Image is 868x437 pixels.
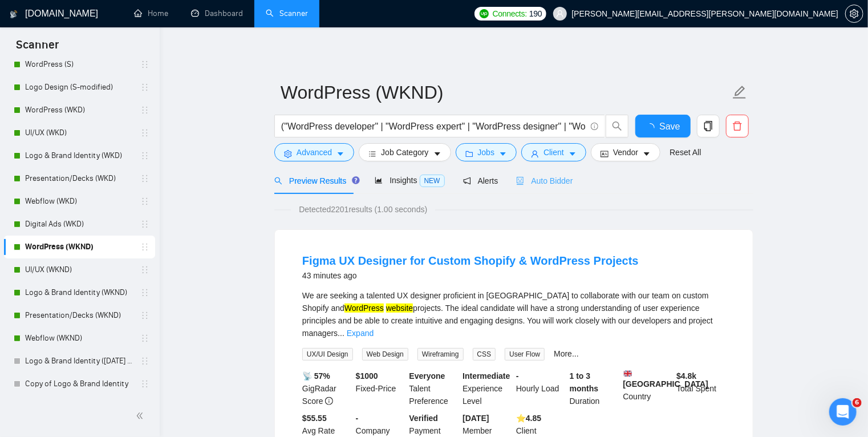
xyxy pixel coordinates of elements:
[140,311,149,320] span: holder
[521,143,586,161] button: userClientcaret-down
[670,146,701,159] a: Reset All
[336,149,344,158] span: caret-down
[732,85,747,100] span: edit
[697,115,720,137] button: copy
[25,144,133,167] a: Logo & Brand Identity (WKD)
[140,265,149,274] span: holder
[499,149,507,158] span: caret-down
[460,370,514,407] div: Experience Level
[463,371,510,381] b: Intermediate
[140,174,149,183] span: holder
[347,329,374,338] a: Expand
[191,9,243,18] a: dashboardDashboard
[514,370,567,407] div: Hourly Load
[140,379,149,389] span: holder
[25,327,133,350] a: Webflow (WKND)
[344,304,384,313] mark: WordPress
[409,371,445,381] b: Everyone
[613,146,638,159] span: Vendor
[433,149,441,158] span: caret-down
[140,151,149,160] span: holder
[284,149,292,158] span: setting
[463,176,498,185] span: Alerts
[569,149,577,158] span: caret-down
[25,53,133,76] a: WordPress (S)
[281,78,730,107] input: Scanner name...
[140,128,149,137] span: holder
[674,370,728,407] div: Total Spent
[274,177,282,185] span: search
[4,26,155,418] li: My Scanners
[375,176,383,184] span: area-chart
[606,115,628,137] button: search
[356,414,359,423] b: -
[134,9,168,18] a: homeHome
[529,7,542,20] span: 190
[601,149,609,158] span: idcard
[354,370,407,407] div: Fixed-Price
[516,177,524,185] span: robot
[420,175,445,187] span: NEW
[140,106,149,115] span: holder
[409,414,439,423] b: Verified
[456,143,517,161] button: folderJobscaret-down
[697,121,719,131] span: copy
[643,149,651,158] span: caret-down
[140,197,149,206] span: holder
[300,370,354,407] div: GigRadar Score
[25,190,133,213] a: Webflow (WKD)
[407,370,461,407] div: Talent Preference
[297,146,332,159] span: Advanced
[266,9,308,18] a: searchScanner
[845,9,863,18] a: setting
[726,115,749,137] button: delete
[386,304,413,313] mark: website
[302,348,353,361] span: UX/UI Design
[25,167,133,190] a: Presentation/Decks (WKD)
[375,176,444,185] span: Insights
[473,348,496,361] span: CSS
[302,371,330,381] b: 📡 57%
[591,123,598,130] span: info-circle
[556,10,564,18] span: user
[829,398,857,426] iframe: Intercom live chat
[25,99,133,122] a: WordPress (WKD)
[25,76,133,99] a: Logo Design (S-modified)
[274,143,354,161] button: settingAdvancedcaret-down
[621,370,675,407] div: Country
[463,177,471,185] span: notification
[567,370,621,407] div: Duration
[25,236,133,258] a: WordPress (WKND)
[646,123,659,132] span: loading
[570,371,599,393] b: 1 to 3 months
[25,213,133,236] a: Digital Ads (WKD)
[516,176,573,185] span: Auto Bidder
[359,143,451,161] button: barsJob Categorycaret-down
[25,122,133,144] a: UI/UX (WKD)
[516,414,541,423] b: ⭐️ 4.85
[325,397,333,405] span: info-circle
[480,9,489,18] img: upwork-logo.png
[25,258,133,281] a: UI/UX (WKND)
[624,370,632,378] img: 🇬🇧
[554,349,579,358] a: More...
[140,334,149,343] span: holder
[478,146,495,159] span: Jobs
[136,410,147,422] span: double-left
[338,329,344,338] span: ...
[25,281,133,304] a: Logo & Brand Identity (WKND)
[140,357,149,366] span: holder
[274,176,356,185] span: Preview Results
[302,254,639,267] a: Figma UX Designer for Custom Shopify & WordPress Projects
[505,348,545,361] span: User Flow
[362,348,408,361] span: Web Design
[465,149,473,158] span: folder
[623,370,709,389] b: [GEOGRAPHIC_DATA]
[140,242,149,252] span: holder
[516,371,519,381] b: -
[25,350,133,373] a: Logo & Brand Identity ([DATE] AM)
[140,60,149,69] span: holder
[140,220,149,229] span: holder
[25,373,133,395] a: Copy of Logo & Brand Identity
[463,414,489,423] b: [DATE]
